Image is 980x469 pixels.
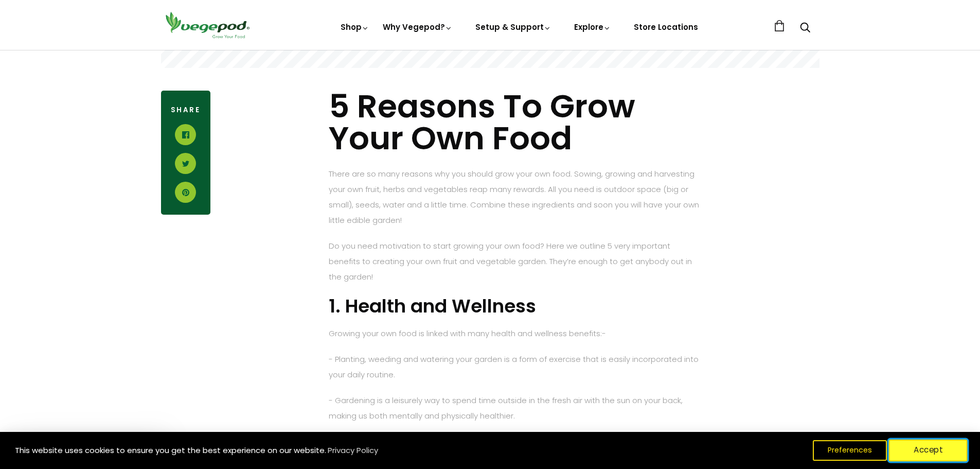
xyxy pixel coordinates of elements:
[329,295,701,317] h2: 1. Health and Wellness
[634,22,698,32] a: Store Locations
[889,440,968,461] button: Accept
[171,105,201,115] span: Share
[329,240,692,282] span: Do you need motivation to start growing your own food? Here we outline 5 very important benefits ...
[475,22,551,32] a: Setup & Support
[383,22,453,32] a: Why Vegepod?
[15,445,326,456] span: This website uses cookies to ensure you get the best experience on our website.
[329,326,701,341] p: Growing your own food is linked with many health and wellness benefits:-
[329,168,694,195] span: There are so many reasons why you should grow your own food. Sowing, growing and harvesting your ...
[329,393,701,424] p: - Gardening is a leisurely way to spend time outside in the fresh air with the sun on your back, ...
[329,352,701,383] p: - Planting, weeding and watering your garden is a form of exercise that is easily incorporated in...
[329,91,701,155] h1: 5 Reasons To Grow Your Own Food
[341,22,369,32] a: Shop
[329,184,699,225] span: reap many rewards. All you need is outdoor space (big or small), seeds, water and a little time. ...
[326,441,380,460] a: Privacy Policy (opens in a new tab)
[800,23,810,34] a: Search
[161,10,254,40] img: Vegepod
[574,22,611,32] a: Explore
[813,440,887,461] button: Preferences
